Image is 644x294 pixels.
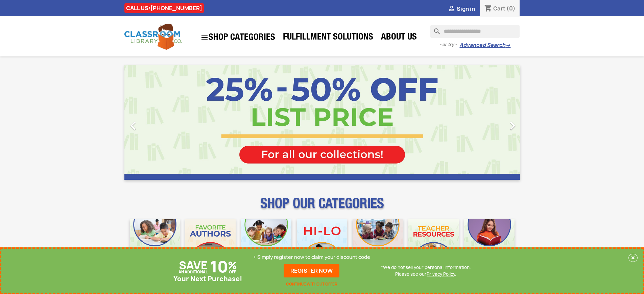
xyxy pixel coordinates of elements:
i: shopping_cart [484,5,492,13]
i:  [125,117,142,134]
span: → [505,42,510,49]
img: CLC_HiLo_Mobile.jpg [297,219,347,269]
ul: Carousel container [124,65,520,180]
span: Sign in [457,5,475,13]
img: CLC_Phonics_And_Decodables_Mobile.jpg [241,219,291,269]
img: CLC_Bulk_Mobile.jpg [130,219,180,269]
i:  [200,33,209,42]
a: Fulfillment Solutions [280,31,377,45]
span: - or try - [439,41,459,48]
img: CLC_Favorite_Authors_Mobile.jpg [185,219,236,269]
i: search [430,25,438,33]
img: CLC_Dyslexia_Mobile.jpg [464,219,515,269]
a: [PHONE_NUMBER] [150,4,202,12]
img: Classroom Library Company [124,24,182,50]
img: CLC_Teacher_Resources_Mobile.jpg [408,219,459,269]
i:  [504,117,521,134]
input: Search [430,25,520,38]
div: CALL US: [124,3,204,13]
a: Previous [124,65,184,180]
a:  Sign in [448,5,475,13]
a: Next [460,65,520,180]
a: About Us [378,31,420,45]
img: CLC_Fiction_Nonfiction_Mobile.jpg [353,219,403,269]
span: Cart [493,5,505,12]
span: (0) [506,5,516,12]
i:  [448,5,456,13]
a: SHOP CATEGORIES [197,30,279,45]
a: Advanced Search→ [459,42,510,49]
p: SHOP OUR CATEGORIES [124,201,520,214]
